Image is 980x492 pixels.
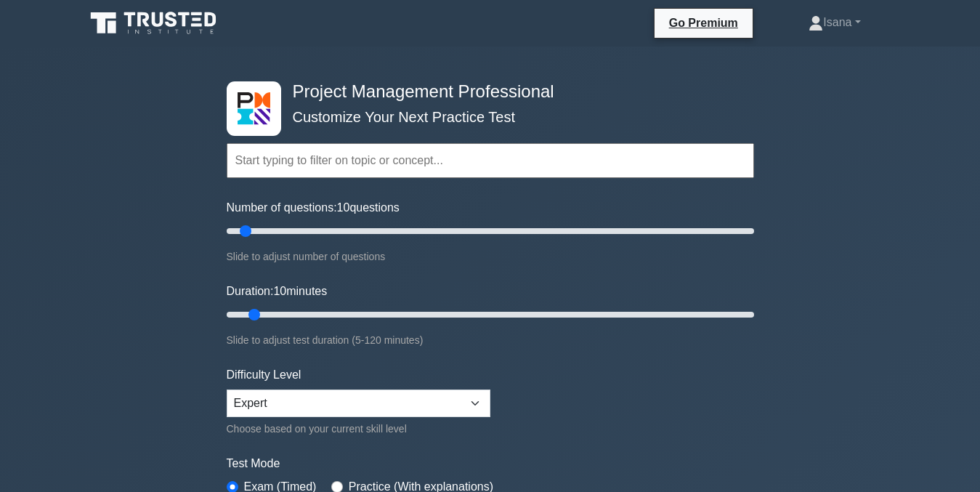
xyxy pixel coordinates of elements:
[337,201,350,214] span: 10
[660,14,747,32] a: Go Premium
[227,248,754,265] div: Slide to adjust number of questions
[273,285,286,297] span: 10
[287,81,683,102] h4: Project Management Professional
[774,8,895,37] a: Isana
[227,283,328,300] label: Duration: minutes
[227,366,301,384] label: Difficulty Level
[227,143,754,178] input: Start typing to filter on topic or concept...
[227,455,754,472] label: Test Mode
[227,199,400,217] label: Number of questions: questions
[227,331,754,349] div: Slide to adjust test duration (5-120 minutes)
[227,420,490,437] div: Choose based on your current skill level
